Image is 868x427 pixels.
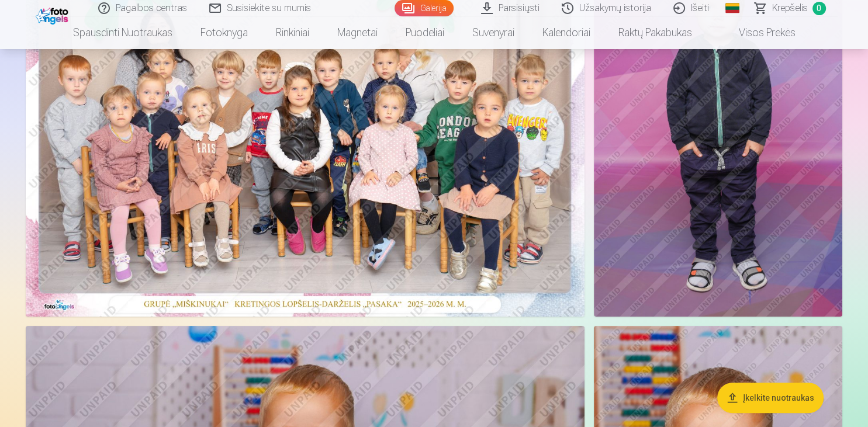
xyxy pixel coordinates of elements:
a: Fotoknyga [186,16,262,49]
a: Visos prekės [706,16,810,49]
a: Rinkiniai [262,16,323,49]
button: Įkelkite nuotraukas [717,383,824,413]
a: Kalendoriai [528,16,604,49]
a: Suvenyrai [458,16,528,49]
a: Raktų pakabukas [604,16,706,49]
span: 0 [812,2,826,15]
span: Krepšelis [772,1,808,15]
a: Magnetai [323,16,392,49]
img: /fa2 [36,5,71,25]
a: Puodeliai [392,16,458,49]
a: Spausdinti nuotraukas [59,16,186,49]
